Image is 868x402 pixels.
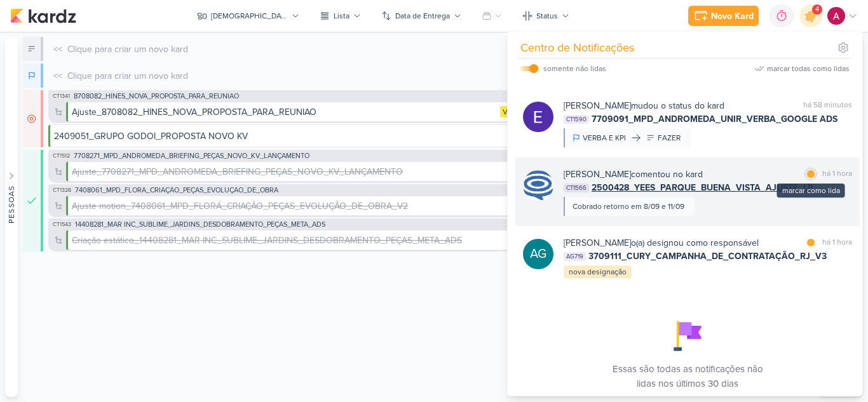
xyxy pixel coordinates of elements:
[688,6,759,26] button: Novo Kard
[564,115,589,124] span: CT1590
[523,102,553,132] img: Eduardo Quaresma
[72,234,462,247] div: Criação estático_14408281_MAR INC_SUBLIME_JARDINS_DESDOBRAMENTO_PEÇAS_META_ADS
[822,236,852,250] div: há 1 hora
[564,169,631,180] b: [PERSON_NAME]
[592,181,813,194] span: 2500428_YEES_PARQUE_BUENA_VISTA_AJUSTE_LP
[583,132,626,144] div: VERBA E KPI
[75,187,278,194] span: 7408061_MPD_FLORÁ_CRIAÇÃO_PEÇAS_EVOLUÇÃO_DE_OBRA
[72,165,403,178] div: Ajuste_7708271_MPD_ANDROMEDA_BRIEFING_PEÇAS_NOVO_KV_LANÇAMENTO
[611,352,764,391] div: Essas são todas as notificações não lidas nos últimos 30 dias
[5,37,18,397] button: Pessoas
[74,93,239,100] span: 8708082_HINES_NOVA_PROPOSTA_PARA_REUNIAO
[711,10,754,23] div: Novo Kard
[530,245,546,263] p: AG
[23,90,43,147] div: Em Espera
[6,185,17,223] div: Pessoas
[767,63,850,74] div: marcar todas como lidas
[658,132,681,144] div: FAZER
[72,105,498,119] div: Ajuste_8708082_HINES_NOVA_PROPOSTA_PARA_REUNIAO
[564,252,586,261] span: AG719
[72,199,408,213] div: Ajuste motion_7408061_MPD_FLORÁ_CRIAÇÃO_PEÇAS_EVOLUÇÃO_DE_OBRA_V2
[777,184,845,198] div: marcar como lida
[573,201,684,212] div: Cobrado retorno em 8/09 e 11/09
[803,99,852,112] div: há 58 minutos
[72,234,552,247] div: Criação estático_14408281_MAR INC_SUBLIME_JARDINS_DESDOBRAMENTO_PEÇAS_META_ADS
[54,130,520,143] div: 2409051_GRUPO GODOI_PROPOSTA NOVO KV
[72,165,540,178] div: Ajuste_7708271_MPD_ANDROMEDA_BRIEFING_PEÇAS_NOVO_KV_LANÇAMENTO
[10,8,76,23] img: kardz.app
[822,168,852,181] div: há 1 hora
[72,199,540,213] div: Ajuste motion_7408061_MPD_FLORÁ_CRIAÇÃO_PEÇAS_EVOLUÇÃO_DE_OBRA_V2
[23,37,43,61] div: A Fazer
[592,112,837,126] span: 7709091_MPD_ANDROMEDA_UNIR_VERBA_GOOGLE ADS
[564,100,631,111] b: [PERSON_NAME]
[543,63,606,74] div: somente não lidas
[564,265,632,278] div: nova designação
[74,152,309,159] span: 7708271_MPD_ANDROMEDA_BRIEFING_PEÇAS_NOVO_KV_LANÇAMENTO
[520,39,634,57] div: Centro de Notificações
[564,236,759,250] div: o(a) designou como responsável
[523,239,553,269] div: Aline Gimenez Graciano
[51,152,71,159] span: CT1512
[23,150,43,251] div: Finalizado
[54,130,248,143] div: 2409051_GRUPO GODOI_PROPOSTA NOVO KV
[815,4,819,15] span: 4
[588,250,827,263] span: 3709111_CURY_CAMPANHA_DE_CONTRATAÇÃO_RJ_V3
[23,64,43,88] div: Em Andamento
[72,105,316,119] div: Ajuste_8708082_HINES_NOVA_PROPOSTA_PARA_REUNIAO
[827,7,845,25] img: Alessandra Gomes
[564,99,724,112] div: mudou o status do kard
[51,221,72,228] span: CT1543
[564,184,589,192] span: CT1566
[51,187,72,194] span: CT1326
[523,170,553,201] img: Caroline Traven De Andrade
[75,221,325,228] span: 14408281_MAR INC_SUBLIME_JARDINS_DESDOBRAMENTO_PEÇAS_META_ADS
[564,238,631,248] b: [PERSON_NAME]
[500,106,551,117] div: VN Millenium
[564,168,703,181] div: comentou no kard
[51,93,71,100] span: CT1341
[672,320,703,352] img: milestone-achieved.png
